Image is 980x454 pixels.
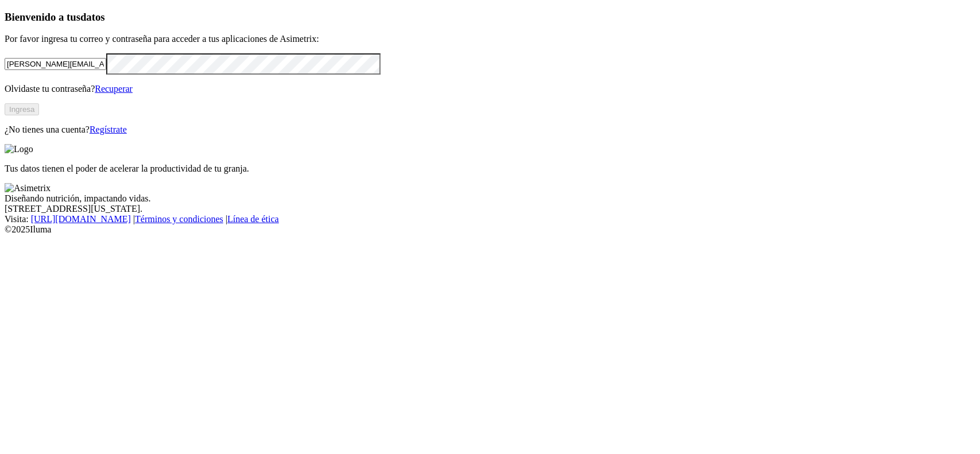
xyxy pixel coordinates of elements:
[95,84,133,94] a: Recuperar
[5,214,975,224] div: Visita : | |
[31,214,131,224] a: [URL][DOMAIN_NAME]
[5,164,975,174] p: Tus datos tienen el poder de acelerar la productividad de tu granja.
[5,183,51,193] img: Asimetrix
[5,204,975,214] div: [STREET_ADDRESS][US_STATE].
[80,11,105,23] span: datos
[5,144,33,154] img: Logo
[5,58,106,70] input: Tu correo
[135,214,223,224] a: Términos y condiciones
[5,193,975,204] div: Diseñando nutrición, impactando vidas.
[5,34,975,44] p: Por favor ingresa tu correo y contraseña para acceder a tus aplicaciones de Asimetrix:
[227,214,279,224] a: Línea de ética
[5,103,39,115] button: Ingresa
[5,224,975,235] div: © 2025 Iluma
[5,125,975,135] p: ¿No tienes una cuenta?
[5,84,975,94] p: Olvidaste tu contraseña?
[5,11,975,24] h3: Bienvenido a tus
[90,125,127,134] a: Regístrate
